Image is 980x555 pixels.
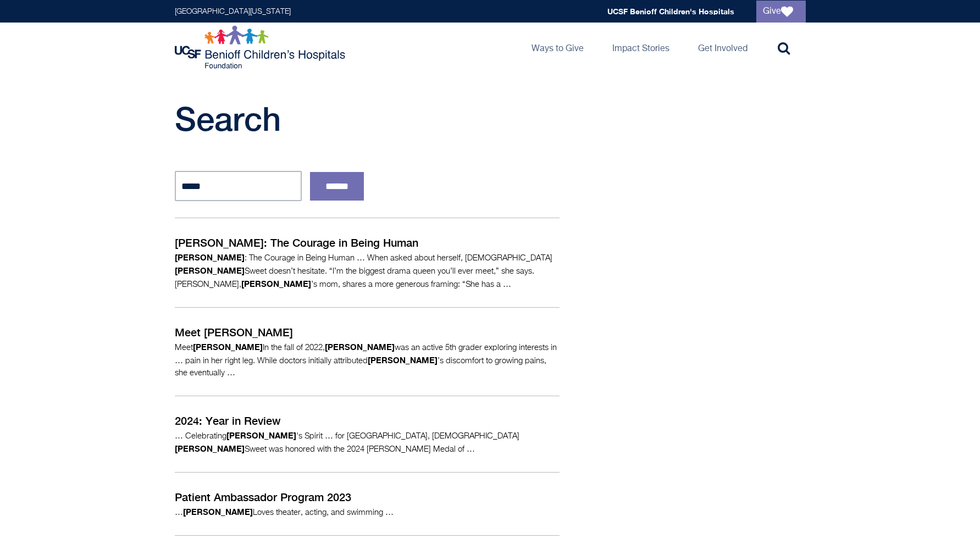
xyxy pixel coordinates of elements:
a: Impact Stories [603,23,678,72]
a: Patient Ambassador Program 2023 …[PERSON_NAME]Loves theater, acting, and swimming … [175,472,560,535]
strong: [PERSON_NAME] [175,252,245,262]
strong: [PERSON_NAME] [183,507,253,517]
strong: [PERSON_NAME] [368,355,438,365]
strong: [PERSON_NAME] [193,342,263,352]
p: … Celebrating 's Spirit … for [GEOGRAPHIC_DATA], [DEMOGRAPHIC_DATA] Sweet was honored with the 20... [175,429,560,456]
a: 2024: Year in Review … Celebrating[PERSON_NAME]'s Spirit … for [GEOGRAPHIC_DATA], [DEMOGRAPHIC_DA... [175,396,560,472]
strong: [PERSON_NAME] [325,342,395,352]
strong: [PERSON_NAME] [175,443,245,453]
strong: [PERSON_NAME] [175,265,245,275]
strong: [PERSON_NAME] [241,279,311,288]
p: … Loves theater, acting, and swimming … [175,506,560,519]
p: Meet In the fall of 2022, was an active 5th grader exploring interests in … pain in her right leg... [175,341,560,379]
a: [PERSON_NAME]: The Courage in Being Human [PERSON_NAME]: The Courage in Being Human … When asked ... [175,218,560,307]
a: Meet [PERSON_NAME] Meet[PERSON_NAME]In the fall of 2022,[PERSON_NAME]was an active 5th grader exp... [175,307,560,396]
a: Ways to Give [523,23,593,72]
strong: [PERSON_NAME] [226,430,296,440]
p: [PERSON_NAME]: The Courage in Being Human [175,235,560,251]
p: 2024: Year in Review [175,413,560,429]
p: : The Courage in Being Human … When asked about herself, [DEMOGRAPHIC_DATA] Sweet doesn’t hesitat... [175,251,560,291]
h1: Search [175,99,598,138]
p: Patient Ambassador Program 2023 [175,489,560,506]
a: [GEOGRAPHIC_DATA][US_STATE] [175,8,291,15]
p: Meet [PERSON_NAME] [175,324,560,341]
a: UCSF Benioff Children's Hospitals [607,7,734,16]
a: Give [756,1,806,23]
a: Get Involved [689,23,756,72]
img: Logo for UCSF Benioff Children's Hospitals Foundation [175,25,348,69]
